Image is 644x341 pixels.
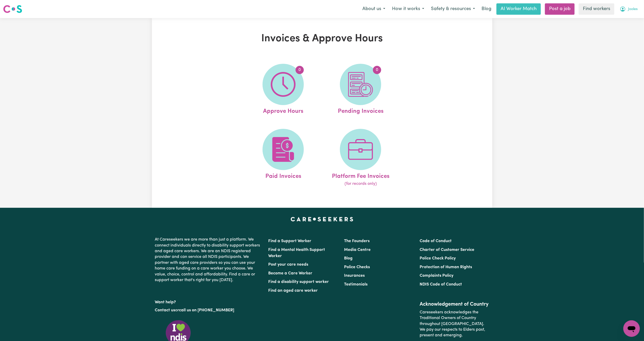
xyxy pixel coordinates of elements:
a: Find an aged care worker [268,289,318,293]
a: Careseekers logo [3,3,22,15]
a: The Founders [344,239,370,243]
a: Blog [344,256,353,260]
a: call us on [PHONE_NUMBER] [179,308,234,312]
span: 0 [296,66,304,74]
p: or [155,305,262,315]
span: Jooles [628,6,638,12]
a: Careseekers home page [291,217,353,221]
a: Approve Hours [246,64,320,116]
span: Paid Invoices [265,170,301,181]
a: Platform Fee Invoices(for records only) [323,129,398,187]
a: Police Check Policy [420,256,456,260]
a: Find a Support Worker [268,239,312,243]
a: Blog [478,3,494,15]
a: Become a Care Worker [268,271,313,275]
img: Careseekers logo [3,4,22,14]
span: Platform Fee Invoices [332,170,389,181]
p: Careseekers acknowledges the Traditional Owners of Country throughout [GEOGRAPHIC_DATA]. We pay o... [420,307,489,340]
a: Media Centre [344,248,371,252]
a: Find workers [579,3,614,15]
button: About us [359,4,389,14]
a: Charter of Customer Service [420,248,474,252]
a: Find a Mental Health Support Worker [268,248,325,258]
span: Approve Hours [263,105,303,116]
a: Paid Invoices [246,129,320,187]
button: How it works [389,4,428,14]
a: Contact us [155,308,175,312]
a: Insurances [344,274,365,278]
a: Testimonials [344,282,368,287]
iframe: Button to launch messaging window, conversation in progress [623,320,640,337]
p: At Careseekers we are more than just a platform. We connect individuals directly to disability su... [155,235,262,285]
h1: Invoices & Approve Hours [212,33,433,45]
button: My Account [616,4,641,14]
h2: Acknowledgement of Country [420,301,489,307]
a: Protection of Human Rights [420,265,472,269]
a: Post your care needs [268,263,308,267]
a: Pending Invoices [323,64,398,116]
span: Pending Invoices [338,105,384,116]
span: 0 [373,66,381,74]
a: AI Worker Match [496,3,541,15]
a: Code of Conduct [420,239,452,243]
a: Post a job [545,3,575,15]
a: Police Checks [344,265,370,269]
a: Complaints Policy [420,274,453,278]
button: Safety & resources [428,4,478,14]
p: Want help? [155,297,262,305]
span: (for records only) [345,181,377,187]
a: Find a disability support worker [268,280,329,284]
a: NDIS Code of Conduct [420,282,462,287]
